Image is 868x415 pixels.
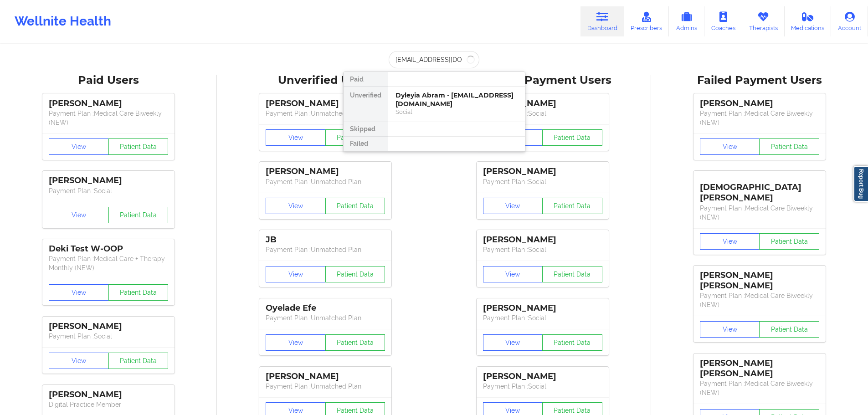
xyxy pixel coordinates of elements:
[49,175,168,186] div: [PERSON_NAME]
[700,233,760,250] button: View
[483,98,602,109] div: [PERSON_NAME]
[700,109,819,127] p: Payment Plan : Medical Care Biweekly (NEW)
[49,244,168,254] div: Deki Test W-OOP
[325,266,385,282] button: Patient Data
[49,400,168,409] p: Digital Practice Member
[700,270,819,291] div: [PERSON_NAME] [PERSON_NAME]
[266,109,385,118] p: Payment Plan : Unmatched Plan
[49,254,168,272] p: Payment Plan : Medical Care + Therapy Monthly (NEW)
[266,266,326,282] button: View
[483,235,602,245] div: [PERSON_NAME]
[700,291,819,309] p: Payment Plan : Medical Care Biweekly (NEW)
[483,177,602,186] p: Payment Plan : Social
[266,198,326,214] button: View
[266,303,385,313] div: Oyelade Efe
[483,303,602,313] div: [PERSON_NAME]
[325,198,385,214] button: Patient Data
[49,332,168,341] p: Payment Plan : Social
[700,204,819,222] p: Payment Plan : Medical Care Biweekly (NEW)
[700,379,819,397] p: Payment Plan : Medical Care Biweekly (NEW)
[657,73,862,87] div: Failed Payment Users
[223,73,427,87] div: Unverified Users
[483,334,543,351] button: View
[624,6,669,36] a: Prescribers
[441,73,645,87] div: Skipped Payment Users
[700,138,760,155] button: View
[325,334,385,351] button: Patient Data
[266,371,385,382] div: [PERSON_NAME]
[108,138,169,155] button: Patient Data
[49,186,168,195] p: Payment Plan : Social
[344,87,388,122] div: Unverified
[700,321,760,338] button: View
[700,175,819,203] div: [DEMOGRAPHIC_DATA][PERSON_NAME]
[483,166,602,177] div: [PERSON_NAME]
[759,138,819,155] button: Patient Data
[785,6,832,36] a: Medications
[742,6,785,36] a: Therapists
[344,137,388,151] div: Failed
[580,6,624,36] a: Dashboard
[542,334,602,351] button: Patient Data
[483,109,602,118] p: Payment Plan : Social
[759,321,819,338] button: Patient Data
[344,72,388,87] div: Paid
[483,266,543,282] button: View
[704,6,742,36] a: Coaches
[108,284,169,301] button: Patient Data
[483,382,602,391] p: Payment Plan : Social
[344,122,388,137] div: Skipped
[266,129,326,146] button: View
[395,91,518,108] div: Dyleyia Abram - [EMAIL_ADDRESS][DOMAIN_NAME]
[669,6,704,36] a: Admins
[483,371,602,382] div: [PERSON_NAME]
[395,108,518,116] div: Social
[853,166,868,202] a: Report Bug
[49,207,109,223] button: View
[266,166,385,177] div: [PERSON_NAME]
[266,177,385,186] p: Payment Plan : Unmatched Plan
[700,98,819,109] div: [PERSON_NAME]
[831,6,868,36] a: Account
[49,109,168,127] p: Payment Plan : Medical Care Biweekly (NEW)
[483,245,602,254] p: Payment Plan : Social
[49,284,109,301] button: View
[759,233,819,250] button: Patient Data
[6,73,211,87] div: Paid Users
[483,198,543,214] button: View
[108,207,169,223] button: Patient Data
[49,98,168,109] div: [PERSON_NAME]
[700,358,819,379] div: [PERSON_NAME] [PERSON_NAME]
[49,353,109,369] button: View
[266,313,385,323] p: Payment Plan : Unmatched Plan
[325,129,385,146] button: Patient Data
[266,98,385,109] div: [PERSON_NAME]
[108,353,169,369] button: Patient Data
[266,235,385,245] div: JB
[542,129,602,146] button: Patient Data
[542,198,602,214] button: Patient Data
[266,382,385,391] p: Payment Plan : Unmatched Plan
[542,266,602,282] button: Patient Data
[483,313,602,323] p: Payment Plan : Social
[266,334,326,351] button: View
[49,389,168,400] div: [PERSON_NAME]
[49,138,109,155] button: View
[266,245,385,254] p: Payment Plan : Unmatched Plan
[49,321,168,332] div: [PERSON_NAME]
